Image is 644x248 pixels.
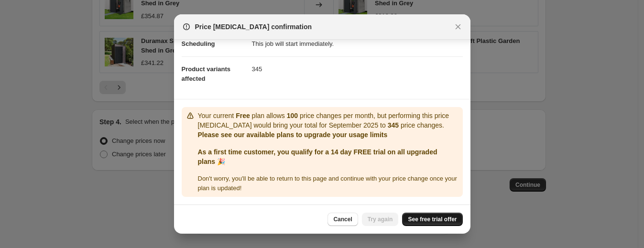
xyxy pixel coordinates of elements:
[198,130,459,140] p: Please see our available plans to upgrade your usage limits
[198,111,459,130] p: Your current plan allows price changes per month, but performing this price [MEDICAL_DATA] would ...
[388,121,399,129] b: 345
[182,65,231,82] span: Product variants affected
[333,216,352,223] span: Cancel
[198,148,437,165] b: As a first time customer, you qualify for a 14 day FREE trial on all upgraded plans 🎉
[252,56,463,82] dd: 345
[402,213,462,226] a: See free trial offer
[327,213,358,226] button: Cancel
[195,22,312,32] span: Price [MEDICAL_DATA] confirmation
[287,112,298,119] b: 100
[236,112,250,119] b: Free
[408,216,457,223] span: See free trial offer
[451,20,465,33] button: Close
[252,31,463,56] dd: This job will start immediately.
[182,40,215,47] span: Scheduling
[198,175,457,192] span: Don ' t worry, you ' ll be able to return to this page and continue with your price change once y...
